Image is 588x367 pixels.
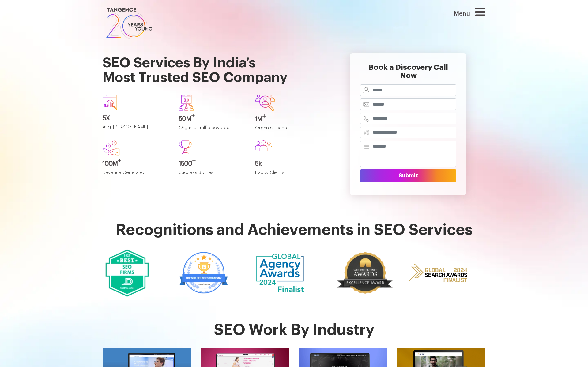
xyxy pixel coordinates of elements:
button: Submit [360,169,456,182]
img: Group%20586.svg [255,140,272,151]
h1: SEO Work By Industry [103,322,485,339]
h3: 1500 [179,161,246,167]
h3: 5X [103,115,170,122]
img: Group-640.svg [179,95,194,110]
p: Organic Traffic covered [179,125,246,135]
h1: SEO Services By India’s Most Trusted SEO Company [103,41,322,90]
p: Avg. [PERSON_NAME] [103,125,170,135]
sup: + [192,158,196,164]
p: Organic Leads [255,126,322,136]
h2: Book a Discovery Call Now [360,63,456,84]
img: Group-642.svg [255,95,275,111]
img: Path%20473.svg [179,140,192,154]
p: Revenue Generated [103,170,170,180]
sup: + [118,158,121,164]
h3: 5k [255,161,322,167]
sup: + [262,113,266,119]
p: Happy Clients [255,170,322,180]
img: icon1.svg [103,95,117,110]
img: logo SVG [103,6,153,41]
h1: Recognitions and Achievements in SEO Services [103,222,485,239]
h3: 50M [179,116,246,122]
sup: + [191,113,195,119]
img: new.svg [103,140,120,156]
h3: 1M [255,116,322,123]
h3: 100M [103,161,170,167]
p: Success Stories [179,170,246,180]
